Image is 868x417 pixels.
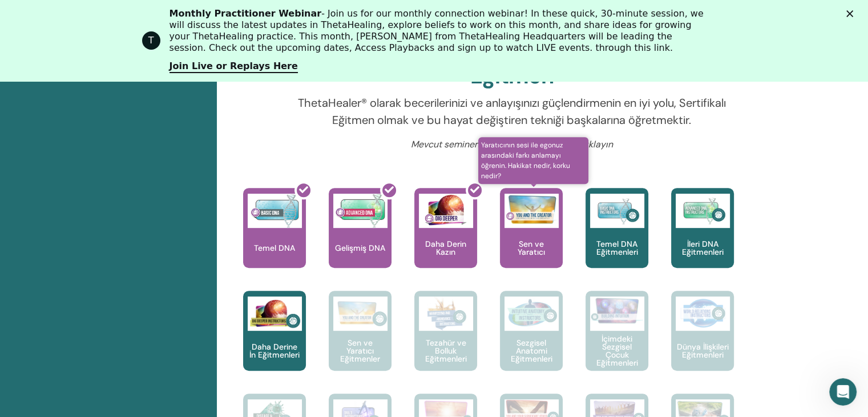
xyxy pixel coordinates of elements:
[590,194,644,228] img: Temel DNA Eğitmenleri
[142,31,160,50] div: Profile image for ThetaHealing
[676,296,730,331] img: Dünya İlişkileri Eğitmenleri
[340,338,380,364] font: Sen ve Yaratıcı Eğitmenler
[419,296,473,331] img: Tezahür ve Bolluk Eğitmenleri
[671,291,734,394] a: Dünya İlişkileri Eğitmenleri Dünya İlişkileri Eğitmenleri
[169,8,708,54] div: - Join us for our monthly connection webinar! In these quick, 30-minute session, we will discuss ...
[829,378,857,406] iframe: Intercom live chat
[298,95,726,127] font: ThetaHealer® olarak becerilerinizi ve anlayışınızı güçlendirmenin en iyi yolu, Sertifikalı Eğitme...
[335,243,385,253] font: Gelişmiş DNA
[504,296,559,331] img: Sezgisel Anatomi Eğitmenleri
[596,239,638,257] font: Temel DNA Eğitmenleri
[333,296,387,331] img: Sen ve Yaratıcı Eğitmenler
[414,291,477,394] a: Tezahür ve Bolluk Eğitmenleri Tezahür ve Bolluk Eğitmenleri
[518,239,545,257] font: Sen ve Yaratıcı
[329,188,391,291] a: Gelişmiş DNA Gelişmiş DNA
[596,334,638,368] font: İçimdeki Sezgisel Çocuk Eğitmenleri
[676,194,730,228] img: İleri DNA Eğitmenleri
[846,10,858,17] div: Kapat
[671,188,734,291] a: İleri DNA Eğitmenleri İleri DNA Eğitmenleri
[169,61,298,73] a: Join Live or Replays Here
[500,188,563,291] a: Yaratıcının sesi ile egonuz arasındaki farkı anlamayı öğrenin. Hakikat nedir, korku nedir? Sen ve...
[414,188,477,291] a: Daha Derin Kazın Daha Derin Kazın
[333,194,387,228] img: Gelişmiş DNA
[586,188,648,291] a: Temel DNA Eğitmenleri Temel DNA Eğitmenleri
[500,291,563,394] a: Sezgisel Anatomi Eğitmenleri Sezgisel Anatomi Eğitmenleri
[329,291,391,394] a: Sen ve Yaratıcı Eğitmenler Sen ve Yaratıcı Eğitmenler
[411,138,613,150] font: Mevcut seminerleri aramak için bir kursa tıklayın
[169,8,322,19] b: Monthly Practitioner Webinar
[243,291,306,394] a: Daha Derine İn Eğitmenleri Daha Derine İn Eğitmenleri
[481,141,570,181] font: Yaratıcının sesi ile egonuz arasındaki farkı anlamayı öğrenin. Hakikat nedir, korku nedir?
[682,239,724,257] font: İleri DNA Eğitmenleri
[586,291,648,394] a: İçimdeki Sezgisel Çocuk Eğitmenleri İçimdeki Sezgisel Çocuk Eğitmenleri
[590,296,644,324] img: İçimdeki Sezgisel Çocuk Eğitmenleri
[419,194,473,228] img: Daha Derin Kazın
[249,342,300,360] font: Daha Derine İn Eğitmenleri
[248,296,302,331] img: Daha Derine İn Eğitmenleri
[504,194,559,225] img: Sen ve Yaratıcı
[425,338,467,364] font: Tezahür ve Bolluk Eğitmenleri
[248,194,302,228] img: Temel DNA
[243,188,306,291] a: Temel DNA Temel DNA
[677,342,729,360] font: Dünya İlişkileri Eğitmenleri
[511,338,552,364] font: Sezgisel Anatomi Eğitmenleri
